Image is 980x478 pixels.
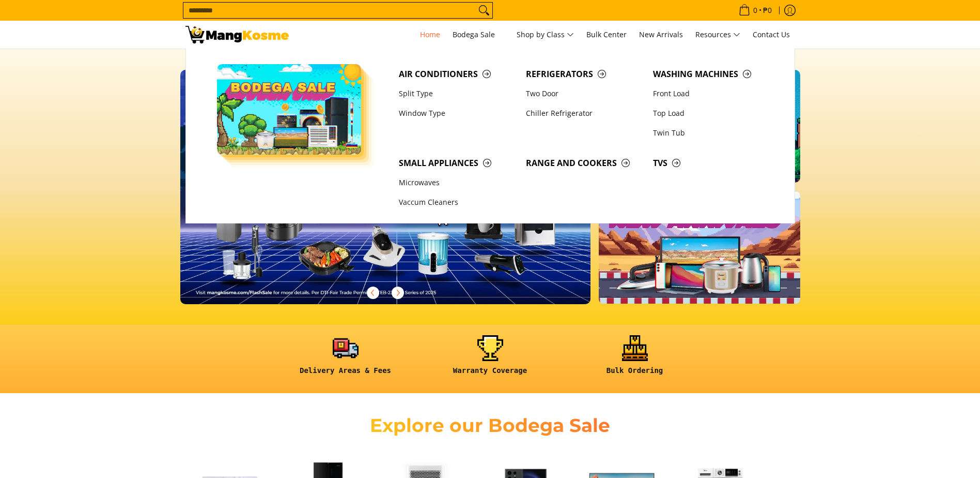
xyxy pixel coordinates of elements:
[394,153,521,173] a: Small Appliances
[521,103,648,123] a: Chiller Refrigerator
[648,153,775,173] a: TVs
[217,64,362,155] img: Bodega Sale
[521,64,648,84] a: Refrigerators
[634,21,688,49] a: New Arrivals
[761,7,773,14] span: ₱0
[399,157,516,170] span: Small Appliances
[278,335,413,383] a: <h6><strong>Delivery Areas & Fees</strong></h6>
[386,281,409,304] button: Next
[394,193,521,213] a: Vaccum Cleaners
[648,64,775,84] a: Washing Machines
[362,281,384,304] button: Previous
[526,68,643,81] span: Refrigerators
[648,84,775,103] a: Front Load
[447,21,509,49] a: Bodega Sale
[653,157,770,170] span: TVs
[453,28,504,41] span: Bodega Sale
[423,335,557,383] a: <h6><strong>Warranty Coverage</strong></h6>
[476,3,492,18] button: Search
[517,28,574,41] span: Shop by Class
[521,153,648,173] a: Range and Cookers
[586,29,627,39] span: Bulk Center
[420,29,440,39] span: Home
[653,68,770,81] span: Washing Machines
[639,29,683,39] span: New Arrivals
[511,21,579,49] a: Shop by Class
[568,335,702,383] a: <h6><strong>Bulk Ordering</strong></h6>
[695,28,740,41] span: Resources
[748,21,795,49] a: Contact Us
[399,68,516,81] span: Air Conditioners
[521,84,648,103] a: Two Door
[752,7,759,14] span: 0
[394,84,521,103] a: Split Type
[415,21,445,49] a: Home
[526,157,643,170] span: Range and Cookers
[394,103,521,123] a: Window Type
[180,70,591,304] img: Desktop homepage 29339654 2507 42fb b9ff a0650d39e9ed
[648,103,775,123] a: Top Load
[299,21,795,49] nav: Main Menu
[340,414,640,437] h2: Explore our Bodega Sale
[394,173,521,193] a: Microwaves
[736,5,775,16] span: •
[581,21,632,49] a: Bulk Center
[394,64,521,84] a: Air Conditioners
[690,21,745,49] a: Resources
[648,123,775,143] a: Twin Tub
[185,26,289,43] img: Mang Kosme: Your Home Appliances Warehouse Sale Partner!
[753,29,790,39] span: Contact Us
